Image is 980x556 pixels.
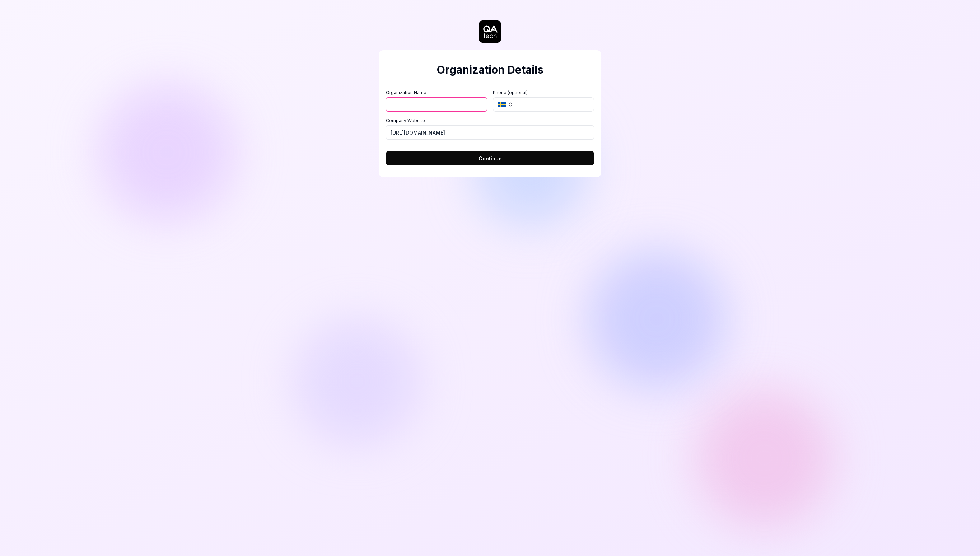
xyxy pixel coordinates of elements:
[386,89,487,96] label: Organization Name
[386,125,594,140] input: https://
[386,151,594,165] button: Continue
[479,155,502,162] span: Continue
[386,62,594,78] h2: Organization Details
[493,89,594,96] label: Phone (optional)
[386,117,594,124] label: Company Website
